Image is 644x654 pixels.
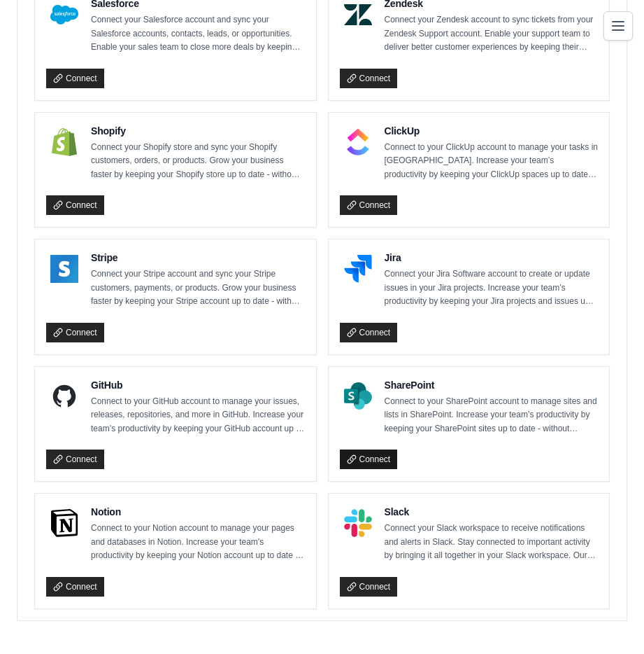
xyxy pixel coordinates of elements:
a: Connect [46,195,104,215]
img: Salesforce Logo [50,1,78,29]
p: Connect your Zendesk account to sync tickets from your Zendesk Support account. Enable your suppo... [385,13,599,55]
img: GitHub Logo [50,382,78,410]
img: ClickUp Logo [344,128,372,156]
p: Connect your Slack workspace to receive notifications and alerts in Slack. Stay connected to impo... [385,522,599,563]
h4: Notion [91,505,305,519]
h4: Slack [385,505,599,519]
a: Connect [46,69,104,88]
p: Connect to your SharePoint account to manage sites and lists in SharePoint. Increase your team’s ... [385,395,599,436]
a: Connect [340,577,398,597]
h4: SharePoint [385,378,599,392]
h4: ClickUp [385,124,599,138]
p: Connect your Shopify store and sync your Shopify customers, orders, or products. Grow your busine... [91,141,305,182]
a: Connect [46,577,104,597]
p: Connect to your GitHub account to manage your issues, releases, repositories, and more in GitHub.... [91,395,305,436]
button: Toggle navigation [603,11,633,41]
img: Stripe Logo [50,255,78,283]
img: Shopify Logo [50,128,78,156]
a: Connect [46,323,104,342]
a: Connect [340,450,398,469]
img: Slack Logo [344,509,372,537]
h4: Jira [385,251,599,265]
img: Jira Logo [344,255,372,283]
img: Zendesk Logo [344,1,372,29]
h4: GitHub [91,378,305,392]
p: Connect to your ClickUp account to manage your tasks in [GEOGRAPHIC_DATA]. Increase your team’s p... [385,141,599,182]
p: Connect your Stripe account and sync your Stripe customers, payments, or products. Grow your busi... [91,267,305,309]
a: Connect [340,69,398,88]
h4: Stripe [91,251,305,265]
a: Connect [46,450,104,469]
a: Connect [340,195,398,215]
p: Connect your Jira Software account to create or update issues in your Jira projects. Increase you... [385,267,599,309]
img: SharePoint Logo [344,382,372,410]
p: Connect your Salesforce account and sync your Salesforce accounts, contacts, leads, or opportunit... [91,13,305,55]
img: Notion Logo [50,509,78,537]
h4: Shopify [91,124,305,138]
a: Connect [340,323,398,342]
p: Connect to your Notion account to manage your pages and databases in Notion. Increase your team’s... [91,522,305,563]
